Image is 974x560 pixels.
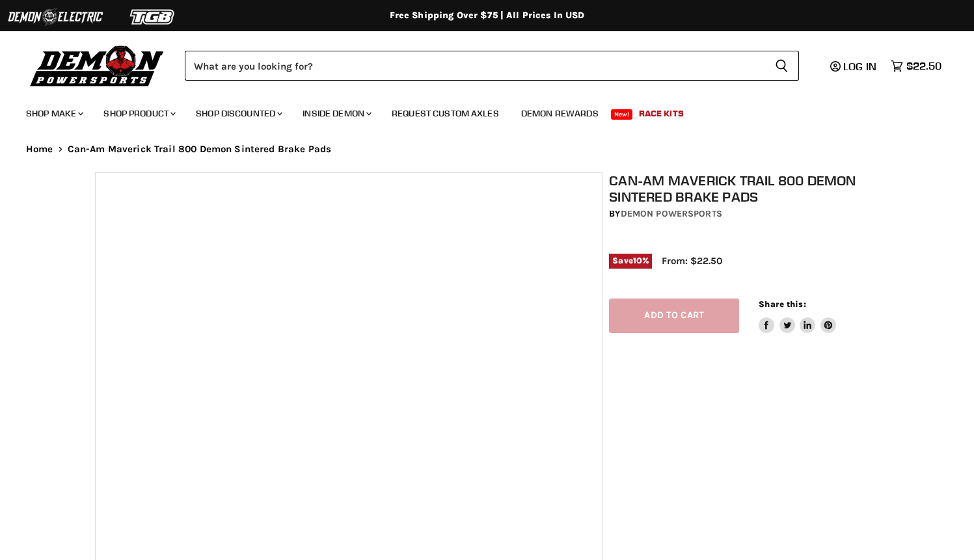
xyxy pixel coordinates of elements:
[609,207,886,221] div: by
[764,51,799,81] button: Search
[843,60,876,73] span: Log in
[186,100,290,127] a: Shop Discounted
[16,95,938,127] ul: Main menu
[511,100,608,127] a: Demon Rewards
[293,100,379,127] a: Inside Demon
[662,255,722,267] span: From: $22.50
[759,299,805,309] span: Share this:
[26,144,53,155] a: Home
[94,100,183,127] a: Shop Product
[609,254,652,268] span: Save %
[884,57,948,75] a: $22.50
[906,60,941,72] span: $22.50
[104,5,202,29] img: TGB Logo 2
[633,256,642,265] span: 10
[7,5,104,29] img: Demon Electric Logo 2
[68,144,332,155] span: Can-Am Maverick Trail 800 Demon Sintered Brake Pads
[185,51,799,81] form: Product
[16,100,91,127] a: Shop Make
[609,172,886,205] h1: Can-Am Maverick Trail 800 Demon Sintered Brake Pads
[621,208,722,219] a: Demon Powersports
[759,299,836,333] aside: Share this:
[26,42,169,88] img: Demon Powersports
[629,100,694,127] a: Race Kits
[611,109,633,120] span: New!
[382,100,509,127] a: Request Custom Axles
[824,60,884,72] a: Log in
[185,51,764,81] input: Search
